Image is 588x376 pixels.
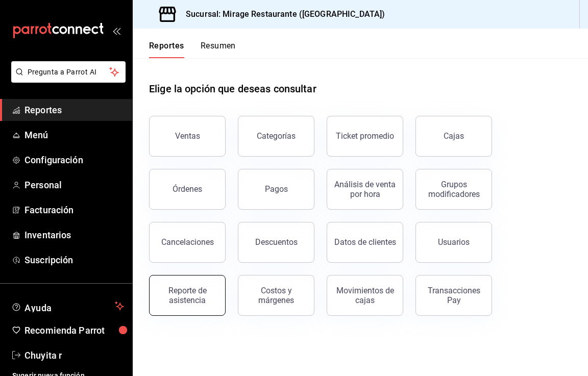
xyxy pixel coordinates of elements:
div: Costos y márgenes [244,286,308,305]
button: Pregunta a Parrot AI [11,61,126,83]
div: navigation tabs [149,41,236,58]
button: Descuentos [238,222,314,263]
button: Reporte de asistencia [149,275,226,316]
span: Reportes [24,103,124,117]
button: Reportes [149,41,184,58]
div: Órdenes [173,184,202,194]
div: Descuentos [255,237,298,247]
button: Ventas [149,116,226,157]
button: Transacciones Pay [415,275,492,316]
div: Cancelaciones [161,237,214,247]
button: Grupos modificadores [415,169,492,210]
span: Recomienda Parrot [24,323,124,337]
span: Configuración [24,153,124,167]
button: open_drawer_menu [112,27,120,35]
button: Pagos [238,169,314,210]
button: Datos de clientes [327,222,403,263]
div: Transacciones Pay [422,286,485,305]
button: Órdenes [149,169,226,210]
h3: Sucursal: Mirage Restaurante ([GEOGRAPHIC_DATA]) [178,8,385,20]
button: Análisis de venta por hora [327,169,403,210]
span: Pregunta a Parrot AI [28,67,110,78]
button: Categorías [238,116,314,157]
button: Ticket promedio [327,116,403,157]
h1: Elige la opción que deseas consultar [149,81,316,96]
div: Pagos [265,184,288,194]
div: Datos de clientes [334,237,396,247]
span: Suscripción [24,253,124,267]
div: Movimientos de cajas [333,286,397,305]
div: Ticket promedio [336,131,394,141]
span: Menú [24,128,124,142]
div: Categorías [257,131,296,141]
div: Grupos modificadores [422,180,485,199]
div: Ventas [175,131,200,141]
span: Chuyita r [24,348,124,362]
span: Personal [24,178,124,192]
button: Cancelaciones [149,222,226,263]
button: Costos y márgenes [238,275,314,316]
button: Usuarios [415,222,492,263]
div: Reporte de asistencia [156,286,219,305]
div: Usuarios [438,237,470,247]
button: Movimientos de cajas [327,275,403,316]
span: Ayuda [24,300,111,312]
div: Cajas [444,131,464,141]
div: Análisis de venta por hora [333,180,397,199]
span: Inventarios [24,228,124,242]
button: Resumen [201,41,236,58]
a: Pregunta a Parrot AI [7,74,126,85]
span: Facturación [24,203,124,217]
button: Cajas [415,116,492,157]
